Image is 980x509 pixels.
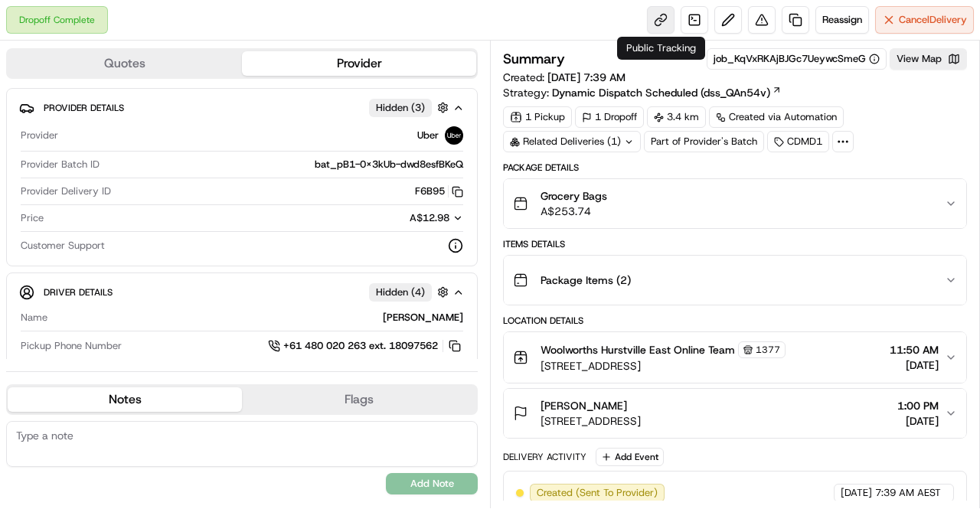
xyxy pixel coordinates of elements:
[21,239,105,253] span: Customer Support
[897,413,939,429] span: [DATE]
[21,184,111,198] span: Provider Delivery ID
[503,106,572,128] div: 1 Pickup
[268,338,463,354] a: +61 480 020 263 ext. 18097562
[552,85,782,100] a: Dynamic Dispatch Scheduled (dss_QAn54v)
[315,158,463,171] span: bat_pB1-0X3kUb-dwd8esfBKeQ
[541,398,627,413] span: [PERSON_NAME]
[21,311,47,325] span: Name
[21,339,122,353] span: Pickup Phone Number
[8,51,242,76] button: Quotes
[541,272,631,288] span: Package Items ( 2 )
[21,211,44,225] span: Price
[415,184,463,198] button: F6B95
[537,486,658,500] span: Created (Sent To Provider)
[875,6,974,34] button: CancelDelivery
[503,315,967,327] div: Location Details
[899,13,967,27] span: Cancel Delivery
[575,106,644,128] div: 1 Dropoff
[503,131,641,152] div: Related Deliveries (1)
[410,211,449,224] span: A$12.98
[283,339,438,353] span: +61 480 020 263 ext. 18097562
[376,285,425,299] span: Hidden ( 4 )
[596,448,664,466] button: Add Event
[503,52,565,66] h3: Summary
[890,48,967,70] button: View Map
[890,342,939,357] span: 11:50 AM
[890,357,939,373] span: [DATE]
[767,131,829,152] div: CDMD1
[54,311,463,325] div: [PERSON_NAME]
[504,332,966,383] button: Woolworths Hurstville East Online Team1377[STREET_ADDRESS]11:50 AM[DATE]
[897,398,939,413] span: 1:00 PM
[328,211,463,225] button: A$12.98
[44,286,113,299] span: Driver Details
[21,158,100,171] span: Provider Batch ID
[44,102,124,114] span: Provider Details
[445,126,463,145] img: uber-new-logo.jpeg
[503,85,782,100] div: Strategy:
[503,162,967,174] div: Package Details
[503,70,626,85] span: Created:
[541,358,786,374] span: [STREET_ADDRESS]
[504,179,966,228] button: Grocery BagsA$253.74
[541,342,735,357] span: Woolworths Hurstville East Online Team
[417,129,439,142] span: Uber
[242,51,476,76] button: Provider
[541,204,607,219] span: A$253.74
[242,387,476,412] button: Flags
[541,413,641,429] span: [STREET_ADDRESS]
[503,451,586,463] div: Delivery Activity
[376,101,425,115] span: Hidden ( 3 )
[647,106,706,128] div: 3.4 km
[504,389,966,438] button: [PERSON_NAME][STREET_ADDRESS]1:00 PM[DATE]
[875,486,941,500] span: 7:39 AM AEST
[19,279,465,305] button: Driver DetailsHidden (4)
[709,106,844,128] a: Created via Automation
[21,129,58,142] span: Provider
[19,95,465,120] button: Provider DetailsHidden (3)
[8,387,242,412] button: Notes
[841,486,872,500] span: [DATE]
[369,98,452,117] button: Hidden (3)
[714,52,880,66] button: job_KqVxRKAjBJGc7UeywcSmeG
[504,256,966,305] button: Package Items (2)
[756,344,780,356] span: 1377
[815,6,869,34] button: Reassign
[617,37,705,60] div: Public Tracking
[503,238,967,250] div: Items Details
[822,13,862,27] span: Reassign
[547,70,626,84] span: [DATE] 7:39 AM
[552,85,770,100] span: Dynamic Dispatch Scheduled (dss_QAn54v)
[369,282,452,302] button: Hidden (4)
[541,188,607,204] span: Grocery Bags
